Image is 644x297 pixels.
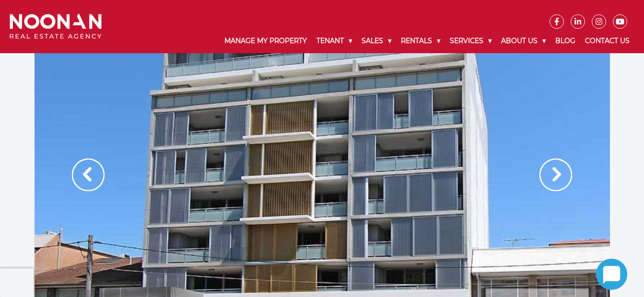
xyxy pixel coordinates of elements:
[496,29,550,53] a: About Us
[220,29,312,53] a: Manage My Property
[312,29,357,53] a: Tenant
[445,29,496,53] a: Services
[396,29,445,53] a: Rentals
[72,159,105,191] img: Arrow slider
[550,29,580,53] a: Blog
[580,29,634,53] a: Contact Us
[357,29,396,53] a: Sales
[539,159,572,191] img: Arrow slider
[10,14,102,39] img: Noonan Real Estate Agency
